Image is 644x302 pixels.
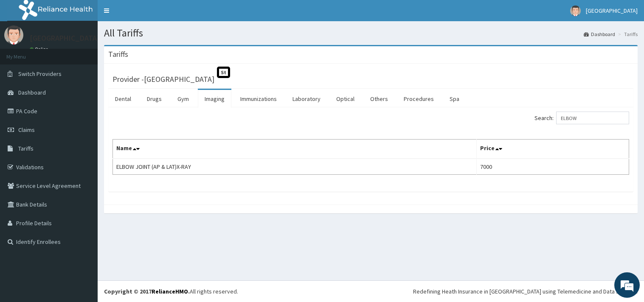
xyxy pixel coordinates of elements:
td: ELBOW JOINT (AP & LAT)X-RAY [113,159,477,175]
span: Dashboard [18,89,46,96]
a: Dashboard [584,31,615,38]
footer: All rights reserved. [98,280,644,302]
th: Price [476,140,629,159]
span: Claims [18,126,35,134]
a: Online [30,46,50,52]
img: User Image [570,6,581,16]
a: Imaging [198,90,231,108]
a: Laboratory [286,90,327,108]
span: Switch Providers [18,70,62,78]
p: [GEOGRAPHIC_DATA] [30,34,100,42]
a: Spa [443,90,466,108]
strong: Copyright © 2017 . [104,288,190,295]
th: Name [113,140,477,159]
img: User Image [4,25,23,45]
span: St [217,67,230,78]
a: Gym [171,90,196,108]
label: Search: [534,112,629,124]
span: [GEOGRAPHIC_DATA] [586,7,638,14]
h3: Provider - [GEOGRAPHIC_DATA] [112,75,214,83]
a: Others [363,90,395,108]
input: Search: [556,112,629,124]
a: RelianceHMO [152,288,188,295]
a: Optical [329,90,361,108]
span: Tariffs [18,145,34,152]
h3: Tariffs [108,50,128,58]
li: Tariffs [616,31,638,38]
a: Dental [108,90,138,108]
h1: All Tariffs [104,28,638,39]
a: Immunizations [233,90,284,108]
td: 7000 [476,159,629,175]
a: Procedures [397,90,441,108]
div: Redefining Heath Insurance in [GEOGRAPHIC_DATA] using Telemedicine and Data Science! [413,287,638,296]
a: Drugs [140,90,169,108]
